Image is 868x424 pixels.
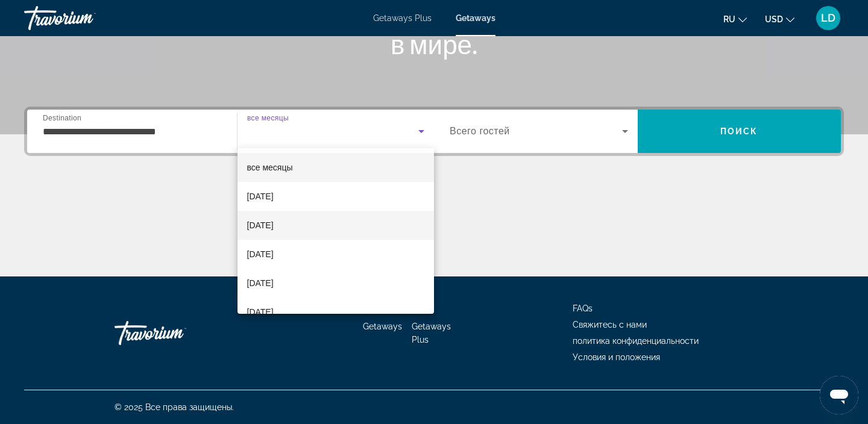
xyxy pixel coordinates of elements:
[247,276,274,290] span: [DATE]
[247,218,274,232] span: [DATE]
[820,376,858,414] iframe: Button to launch messaging window
[247,163,293,172] span: все месяцы
[247,305,274,319] span: [DATE]
[247,189,274,204] span: [DATE]
[247,247,274,261] span: [DATE]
